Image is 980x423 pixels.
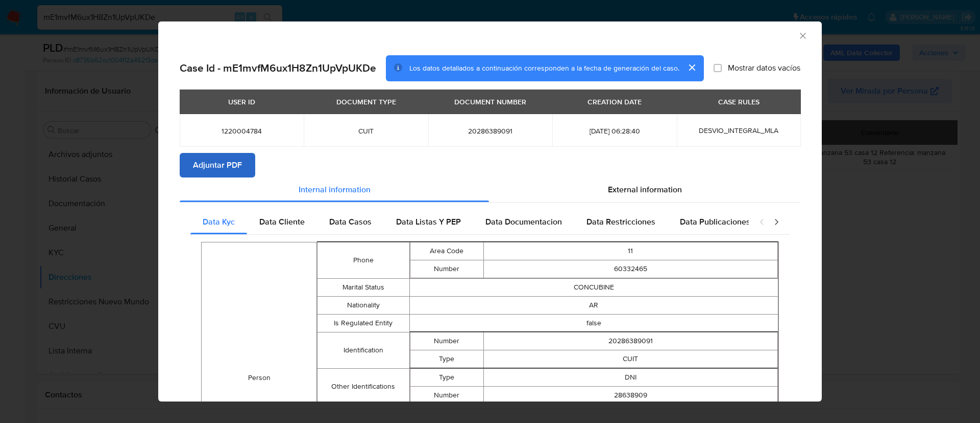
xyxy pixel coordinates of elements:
[190,210,749,234] div: Detailed internal info
[317,332,410,369] td: Identification
[410,369,483,387] td: Type
[483,260,777,278] td: 60332465
[222,93,261,110] div: USER ID
[259,216,305,228] span: Data Cliente
[483,350,777,368] td: CUIT
[410,242,483,260] td: Area Code
[299,184,371,195] span: Internal information
[712,93,766,110] div: CASE RULES
[483,242,777,260] td: 11
[485,216,562,228] span: Data Documentacion
[565,126,664,136] span: [DATE] 06:28:40
[410,387,483,405] td: Number
[728,63,800,73] span: Mostrar datos vacíos
[608,184,682,195] span: External information
[317,279,410,297] td: Marital Status
[192,126,291,136] span: 1220004784
[180,61,376,75] h2: Case Id - mE1mvfM6ux1H8Zn1UpVpUKDe
[193,154,242,176] span: Adjuntar PDF
[581,93,648,110] div: CREATION DATE
[158,21,822,402] div: closure-recommendation-modal
[180,153,255,177] button: Adjuntar PDF
[798,31,807,40] button: Cerrar ventana
[483,387,777,405] td: 28638909
[396,216,461,228] span: Data Listas Y PEP
[317,369,410,405] td: Other Identifications
[483,369,777,387] td: DNI
[410,260,483,278] td: Number
[679,55,704,80] button: cerrar
[317,315,410,332] td: Is Regulated Entity
[409,279,778,297] td: CONCUBINE
[586,216,655,228] span: Data Restricciones
[410,350,483,368] td: Type
[409,63,679,73] span: Los datos detallados a continuación corresponden a la fecha de generación del caso.
[329,216,372,228] span: Data Casos
[410,332,483,350] td: Number
[203,216,235,228] span: Data Kyc
[714,64,722,72] input: Mostrar datos vacíos
[317,242,410,279] td: Phone
[317,297,410,315] td: Nationality
[440,126,540,136] span: 20286389091
[180,177,800,202] div: Detailed info
[680,216,750,228] span: Data Publicaciones
[699,125,778,136] span: DESVIO_INTEGRAL_MLA
[316,126,415,136] span: CUIT
[330,93,402,110] div: DOCUMENT TYPE
[409,297,778,315] td: AR
[448,93,532,110] div: DOCUMENT NUMBER
[409,315,778,332] td: false
[483,332,777,350] td: 20286389091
